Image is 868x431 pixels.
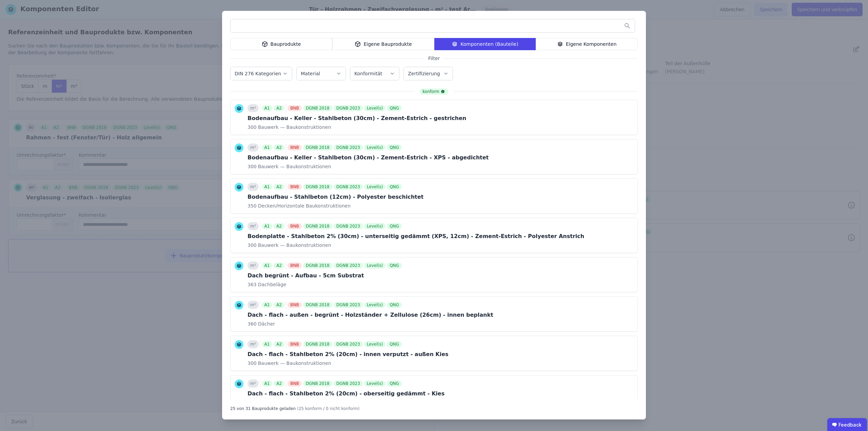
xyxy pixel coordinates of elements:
div: DGNB 2018 [303,184,332,190]
div: A2 [274,223,284,229]
div: DGNB 2018 [303,341,332,347]
div: m² [248,379,259,388]
div: A2 [274,144,284,151]
span: 350 [248,202,257,209]
div: DGNB 2023 [334,262,363,269]
span: Bauwerk — Baukonstruktionen [257,360,331,367]
span: Dachbeläge [257,281,286,288]
span: Bauwerk — Baukonstruktionen [257,242,331,249]
span: 300 [248,124,257,131]
div: Komponenten (Bauteile) [434,38,536,50]
div: BNB [288,380,301,387]
div: DGNB 2018 [303,223,332,229]
div: QNG [387,341,402,347]
div: Dach - flach - Stahlbeton 2% (20cm) - oberseitig gedämmt - Kies [248,390,445,398]
div: QNG [387,105,402,111]
div: Level(s) [364,223,386,229]
div: Bodenaufbau - Keller - Stahlbeton (30cm) - Zement-Estrich - gestrichen [248,114,466,122]
div: Bauprodukte [230,38,332,50]
label: Konformität [354,71,383,76]
div: Bodenplatte - Stahlbeton 2% (30cm) - unterseitig gedämmt (XPS, 12cm) - Zement-Estrich - Polyester... [248,232,584,240]
div: Bodenaufbau - Stahlbeton (12cm) - Polyester beschichtet [248,193,423,201]
div: BNB [288,184,301,190]
div: DGNB 2018 [303,302,332,308]
div: Eigene Komponenten [536,38,638,50]
div: A1 [262,380,273,387]
div: Dach begrünt - Aufbau - 5cm Substrat [248,272,403,280]
span: Decken/Horizontale Baukonstruktionen [257,202,351,209]
div: A2 [274,262,284,269]
div: Eigene Bauprodukte [332,38,434,50]
div: DGNB 2018 [303,262,332,269]
div: (25 konform / 0 nicht konform) [297,403,359,411]
div: A1 [262,341,273,347]
div: DGNB 2018 [303,380,332,387]
div: QNG [387,262,402,269]
div: m² [248,222,259,230]
div: A1 [262,262,273,269]
div: Level(s) [364,262,386,269]
span: Bauwerk — Baukonstruktionen [257,163,331,170]
div: QNG [387,184,402,190]
div: QNG [387,302,402,308]
div: DGNB 2023 [334,223,363,229]
div: Level(s) [364,144,386,151]
div: A2 [274,105,284,111]
button: Zertifizierung [404,67,453,80]
div: DGNB 2023 [334,302,363,308]
div: Level(s) [364,380,386,387]
div: QNG [387,223,402,229]
div: A1 [262,184,273,190]
div: A2 [274,184,284,190]
div: A2 [274,380,284,387]
div: m² [248,261,259,270]
div: QNG [387,144,402,151]
div: m² [248,340,259,348]
span: Bauwerk — Baukonstruktionen [257,124,331,131]
label: DIN 276 Kategorien [235,71,282,76]
button: Konformität [350,67,399,80]
label: Zertifizierung [408,71,441,76]
div: DGNB 2023 [334,105,363,111]
div: BNB [288,262,301,269]
div: m² [248,301,259,309]
div: Level(s) [364,184,386,190]
div: DGNB 2023 [334,144,363,151]
div: Dach - flach - Stahlbeton 2% (20cm) - innen verputzt - außen Kies [248,350,449,358]
div: BNB [288,341,301,347]
div: Level(s) [364,105,386,111]
div: DGNB 2018 [303,105,332,111]
span: 360 [248,320,257,327]
button: Material [297,67,346,80]
span: 300 [248,163,257,170]
span: Dächer [257,320,275,327]
div: A1 [262,144,273,151]
div: A1 [262,105,273,111]
div: Level(s) [364,341,386,347]
div: DGNB 2023 [334,380,363,387]
div: QNG [387,380,402,387]
div: m² [248,104,259,112]
span: Filter [424,55,444,62]
span: 363 [248,281,257,288]
div: A1 [262,302,273,308]
div: Bodenaufbau - Keller - Stahlbeton (30cm) - Zement-Estrich - XPS - abgedichtet [248,154,489,162]
label: Material [301,71,321,76]
div: BNB [288,144,301,151]
div: A2 [274,341,284,347]
span: 300 [248,242,257,249]
div: DGNB 2023 [334,184,363,190]
span: 300 [248,360,257,367]
button: DIN 276 Kategorien [231,67,292,80]
div: BNB [288,223,301,229]
div: Level(s) [364,302,386,308]
div: DGNB 2018 [303,144,332,151]
div: m² [248,183,259,191]
div: Dach - flach - außen - begrünt - Holzständer + Zellulose (26cm) - innen beplankt [248,311,493,319]
div: A1 [262,223,273,229]
div: BNB [288,105,301,111]
div: m² [248,143,259,152]
div: BNB [288,302,301,308]
div: DGNB 2023 [334,341,363,347]
div: 25 von 31 Bauprodukte geladen [230,403,296,411]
